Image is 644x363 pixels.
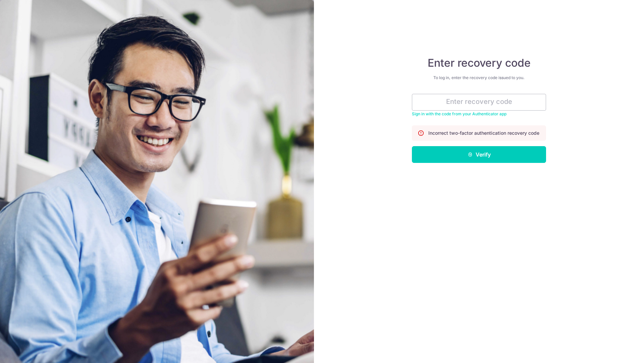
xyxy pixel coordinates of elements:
[412,111,506,116] a: Sign in with the code from your Authenticator app
[428,130,539,136] p: Incorrect two-factor authentication recovery code
[412,94,546,111] input: Enter recovery code
[412,146,546,163] button: Verify
[412,75,546,80] div: To log in, enter the recovery code issued to you.
[412,56,546,70] h4: Enter recovery code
